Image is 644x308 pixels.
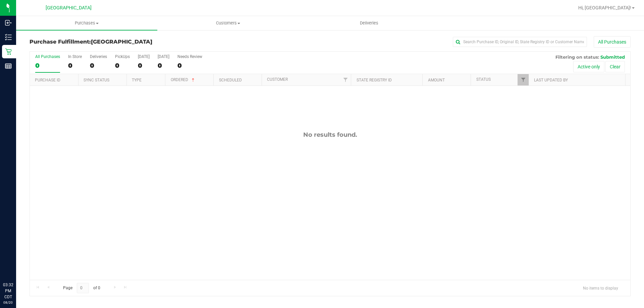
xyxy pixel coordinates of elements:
[453,37,587,47] input: Search Purchase ID, Original ID, State Registry ID or Customer Name...
[68,54,82,59] div: In Store
[267,77,288,82] a: Customer
[340,74,351,85] a: Filter
[68,62,82,69] div: 0
[428,78,445,82] a: Amount
[357,78,392,82] a: State Registry ID
[177,62,202,69] div: 0
[518,74,529,85] a: Filter
[5,48,12,55] inline-svg: Retail
[555,54,599,60] span: Filtering on status:
[3,300,13,305] p: 08/20
[115,62,130,69] div: 0
[35,78,60,82] a: Purchase ID
[171,77,196,82] a: Ordered
[46,5,92,11] span: [GEOGRAPHIC_DATA]
[16,16,157,30] a: Purchases
[84,78,109,82] a: Sync Status
[91,39,152,45] span: [GEOGRAPHIC_DATA]
[90,62,107,69] div: 0
[578,5,631,10] span: Hi, [GEOGRAPHIC_DATA]!
[158,20,298,26] span: Customers
[132,78,142,82] a: Type
[594,36,631,48] button: All Purchases
[158,54,169,59] div: [DATE]
[299,16,440,30] a: Deliveries
[476,77,491,82] a: Status
[30,39,230,45] h3: Purchase Fulfillment:
[578,283,624,293] span: No items to display
[219,78,242,82] a: Scheduled
[35,62,60,69] div: 0
[35,54,60,59] div: All Purchases
[5,34,12,41] inline-svg: Inventory
[138,62,150,69] div: 0
[3,282,13,300] p: 03:32 PM CDT
[138,54,150,59] div: [DATE]
[351,20,387,26] span: Deliveries
[600,54,625,60] span: Submitted
[177,54,202,59] div: Needs Review
[5,63,12,69] inline-svg: Reports
[115,54,130,59] div: PickUps
[605,61,625,72] button: Clear
[90,54,107,59] div: Deliveries
[5,19,12,26] inline-svg: Inbound
[7,254,27,274] iframe: Resource center
[57,283,106,293] span: Page of 0
[30,131,630,138] div: No results found.
[16,20,157,26] span: Purchases
[158,62,169,69] div: 0
[534,78,568,82] a: Last Updated By
[573,61,604,72] button: Active only
[157,16,299,30] a: Customers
